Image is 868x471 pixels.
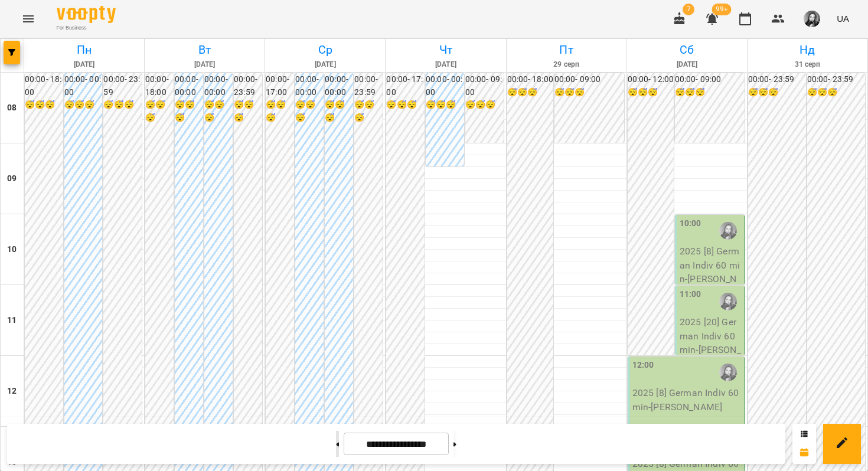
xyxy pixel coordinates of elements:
[680,244,742,300] p: 2025 [8] German Indiv 60 min - [PERSON_NAME]
[628,86,674,99] h6: 😴😴😴
[25,73,63,99] h6: 00:00 - 18:00
[57,24,116,32] span: For Business
[25,99,63,112] h6: 😴😴😴
[554,86,624,99] h6: 😴😴😴
[26,59,142,70] h6: [DATE]
[57,6,116,23] img: Voopty Logo
[267,41,383,59] h6: Ср
[145,99,174,124] h6: 😴😴😴
[64,73,103,99] h6: 00:00 - 00:00
[680,288,701,301] label: 11:00
[832,8,854,30] button: UA
[749,41,866,59] h6: Нд
[7,243,17,256] h6: 10
[508,41,625,59] h6: Пт
[675,73,745,86] h6: 00:00 - 09:00
[103,73,142,99] h6: 00:00 - 23:59
[234,73,262,99] h6: 00:00 - 23:59
[680,315,742,371] p: 2025 [20] German Indiv 60 min - [PERSON_NAME]
[7,172,17,185] h6: 09
[507,73,553,86] h6: 00:00 - 18:00
[386,73,425,99] h6: 00:00 - 17:00
[387,59,504,70] h6: [DATE]
[465,73,504,99] h6: 00:00 - 09:00
[354,99,383,124] h6: 😴😴😴
[175,73,203,99] h6: 00:00 - 00:00
[64,99,103,112] h6: 😴😴😴
[629,41,745,59] h6: Сб
[267,59,383,70] h6: [DATE]
[266,73,294,99] h6: 00:00 - 17:00
[14,5,43,33] button: Menu
[719,222,737,240] img: Першина Валерія Андріївна (н)
[465,99,504,112] h6: 😴😴😴
[204,99,233,124] h6: 😴😴😴
[748,73,806,86] h6: 00:00 - 23:59
[146,41,263,59] h6: Вт
[507,86,553,99] h6: 😴😴😴
[807,86,865,99] h6: 😴😴😴
[146,59,263,70] h6: [DATE]
[748,86,806,99] h6: 😴😴😴
[508,59,625,70] h6: 29 серп
[426,99,464,112] h6: 😴😴😴
[629,59,745,70] h6: [DATE]
[628,73,674,86] h6: 00:00 - 12:00
[837,12,849,25] span: UA
[675,86,745,99] h6: 😴😴😴
[103,99,142,112] h6: 😴😴😴
[386,99,425,112] h6: 😴😴😴
[204,73,233,99] h6: 00:00 - 00:00
[719,293,737,310] img: Першина Валерія Андріївна (н)
[719,364,737,381] img: Першина Валерія Андріївна (н)
[680,217,701,230] label: 10:00
[7,314,17,327] h6: 11
[807,73,865,86] h6: 00:00 - 23:59
[749,59,866,70] h6: 31 серп
[26,41,142,59] h6: Пн
[712,4,732,15] span: 99+
[554,73,624,86] h6: 00:00 - 09:00
[7,102,17,115] h6: 08
[295,99,324,124] h6: 😴😴😴
[426,73,464,99] h6: 00:00 - 00:00
[632,386,742,414] p: 2025 [8] German Indiv 60 min - [PERSON_NAME]
[175,99,203,124] h6: 😴😴😴
[234,99,262,124] h6: 😴😴😴
[683,4,694,15] span: 7
[325,73,353,99] h6: 00:00 - 00:00
[387,41,504,59] h6: Чт
[354,73,383,99] h6: 00:00 - 23:59
[632,359,654,372] label: 12:00
[145,73,174,99] h6: 00:00 - 18:00
[295,73,324,99] h6: 00:00 - 00:00
[7,385,17,398] h6: 12
[804,11,820,27] img: 9e1ebfc99129897ddd1a9bdba1aceea8.jpg
[266,99,294,124] h6: 😴😴😴
[325,99,353,124] h6: 😴😴😴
